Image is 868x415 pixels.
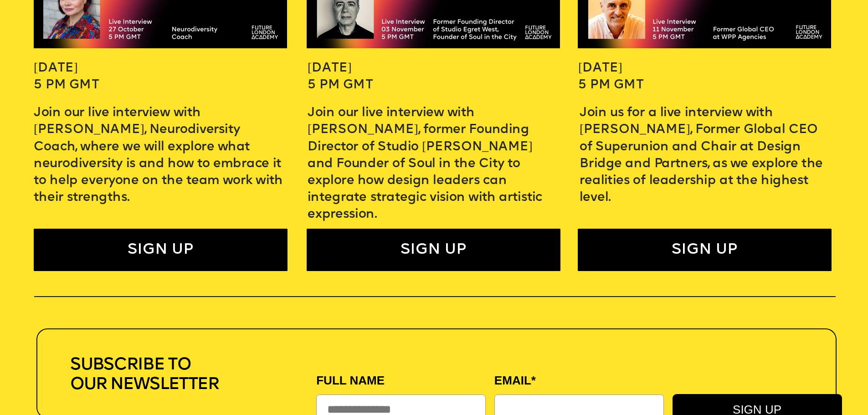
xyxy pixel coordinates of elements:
[34,62,78,75] span: [DATE]
[308,79,373,92] span: 5 PM GMT
[578,62,622,75] span: [DATE]
[308,107,546,221] span: Join our live interview with [PERSON_NAME], former Founding Director of Studio [PERSON_NAME] and ...
[70,357,219,393] span: Subscribe to our newsletter
[580,107,826,205] span: Join us for a live interview with [PERSON_NAME], Former Global CEO of Superunion and Chair at Des...
[34,107,286,205] span: Join our live interview with [PERSON_NAME], Neurodiversity Coach, where we will explore what neur...
[9,20,105,31] label: FULL NAME
[105,20,200,31] label: EMAIL*
[308,62,352,75] span: [DATE]
[200,33,292,50] button: SIGN UP
[578,79,643,92] span: 5 PM GMT
[34,79,99,92] span: 5 PM GMT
